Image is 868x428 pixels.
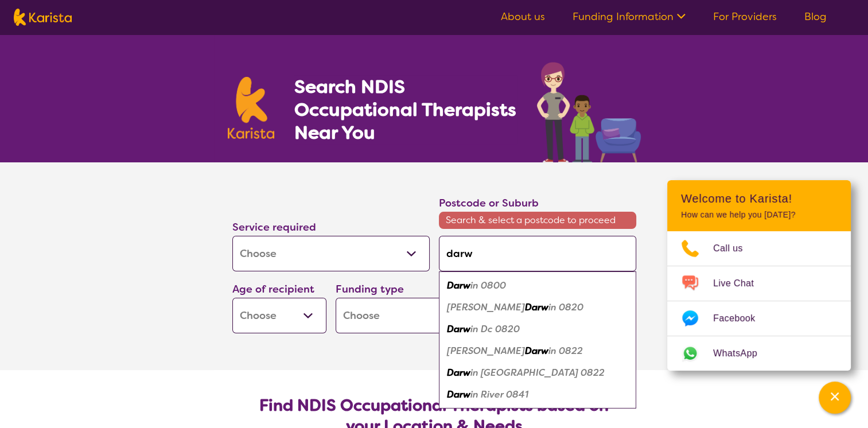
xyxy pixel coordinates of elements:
[525,345,548,357] em: Darw
[681,192,837,205] h2: Welcome to Karista!
[667,180,851,371] div: Channel Menu
[228,77,275,139] img: Karista logo
[548,301,583,313] em: in 0820
[525,301,548,313] em: Darw
[439,236,636,271] input: Type
[447,367,470,379] em: Darw
[232,220,316,234] label: Service required
[445,318,630,340] div: Darwin Dc 0820
[713,10,777,24] a: For Providers
[548,345,583,357] em: in 0822
[667,231,851,371] ul: Choose channel
[445,340,630,362] div: Charles Darwin 0822
[573,10,686,24] a: Funding Information
[447,323,470,335] em: Darw
[294,75,517,144] h1: Search NDIS Occupational Therapists Near You
[470,367,605,379] em: in [GEOGRAPHIC_DATA] 0822
[804,10,827,24] a: Blog
[336,282,404,296] label: Funding type
[667,336,851,371] a: Web link opens in a new tab.
[445,362,630,384] div: Darwin River Dam 0822
[445,297,630,318] div: Charles Darwin 0820
[232,282,314,296] label: Age of recipient
[470,279,506,291] em: in 0800
[713,310,769,327] span: Facebook
[537,62,641,162] img: occupational-therapy
[447,388,470,400] em: Darw
[14,9,72,26] img: Karista logo
[681,210,837,220] p: How can we help you [DATE]?
[445,384,630,406] div: Darwin River 0841
[470,323,520,335] em: in Dc 0820
[470,388,528,400] em: in River 0841
[713,345,771,362] span: WhatsApp
[501,10,545,24] a: About us
[445,275,630,297] div: Darwin 0800
[447,345,525,357] em: [PERSON_NAME]
[713,240,757,257] span: Call us
[713,275,768,292] span: Live Chat
[439,196,539,210] label: Postcode or Suburb
[439,212,636,229] span: Search & select a postcode to proceed
[819,382,851,414] button: Channel Menu
[447,301,525,313] em: [PERSON_NAME]
[447,279,470,291] em: Darw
